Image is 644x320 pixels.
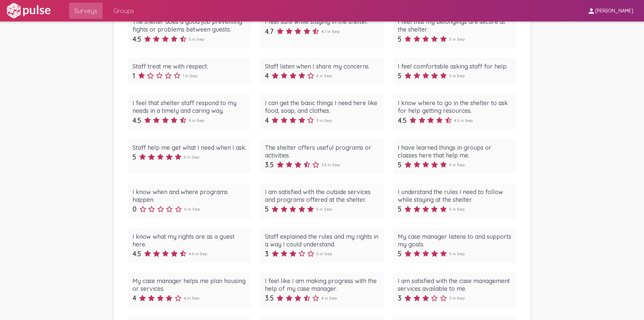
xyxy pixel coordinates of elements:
span: 5 [265,205,269,213]
span: 5 in Sep [316,207,332,212]
div: I feel that shelter staff respond to my needs in a timely and caring way. [132,99,246,115]
span: 3.5 [265,294,274,302]
div: I feel like I am making progress with the help of my case manager. [265,277,379,292]
span: 3 in Sep [449,295,465,301]
span: 4.5 [132,116,141,125]
span: 1 [132,72,135,80]
span: 5 [398,72,401,80]
span: 5 [398,161,401,169]
span: 4 [132,294,136,302]
span: 5 [132,153,136,161]
a: Surveys [69,3,103,19]
span: 5 in Sep [449,251,465,256]
img: white-logo.svg [5,2,52,19]
span: 5 [398,205,401,213]
div: I feel comfortable asking staff for help. [398,62,512,70]
div: Staff treat me with respect. [132,62,246,70]
div: Staff listen when I share my concerns. [265,62,379,70]
div: I have learned things in groups or classes here that help me. [398,144,512,159]
span: [PERSON_NAME] [595,8,633,14]
span: 5 [398,249,401,258]
span: 3 in Sep [316,118,332,123]
button: [PERSON_NAME] [582,4,639,17]
div: I know what my rights are as a guest here. [132,233,246,248]
div: I know where to go in the shelter to ask for help getting resources. [398,99,512,115]
span: 4.5 in Sep [454,118,473,123]
span: 5 in Sep [449,37,465,42]
span: 5 in Sep [189,37,205,42]
span: 4 [265,72,269,80]
span: Groups [113,5,134,17]
div: The shelter does a good job preventing fights or problems between guests. [132,18,246,33]
div: I feel that my belongings are secure at the shelter. [398,18,512,33]
div: I can get the basic things I need here like food, soap, and clothes. [265,99,379,115]
span: 3.5 in Sep [321,162,340,167]
div: My case manager helps me plan housing or services. [132,277,246,292]
div: Staff explained the rules and my rights in a way I could understand. [265,233,379,248]
span: 3 [398,294,401,302]
span: 5 in Sep [449,73,465,78]
span: 5 in Sep [184,154,200,159]
div: I know when and where programs happen. [132,188,246,203]
span: 4.5 in Sep [189,251,208,256]
div: The shelter offers useful programs or activities. [265,144,379,159]
span: 1 in Sep [183,73,198,78]
div: My case manager listens to and supports my goals. [398,233,512,248]
span: 0 [132,205,137,213]
span: 4 in Sep [316,73,332,78]
div: I understand the rules I need to follow while staying at the shelter. [398,188,512,203]
span: 4.7 [265,27,274,36]
div: Staff help me get what I need when I ask. [132,144,246,151]
span: 0 in Sep [316,251,332,256]
div: I feel safe while staying in the shelter. [265,18,379,26]
span: 5 in Sep [189,118,205,123]
span: 5 in Sep [449,207,465,212]
span: 4 in Sep [321,295,337,301]
span: 4.5 [398,116,407,125]
span: 5 [398,35,401,43]
mat-icon: person [587,7,595,15]
span: 4.5 [132,35,141,43]
div: I am satisfied with the case management services available to me. [398,277,512,292]
div: I am satisfied with the outside services and programs offered at the shelter. [265,188,379,203]
span: 4 in Sep [184,295,200,301]
span: 4 [265,116,269,125]
span: 0 in Sep [184,207,200,212]
span: 3.5 [265,161,274,169]
span: 4.5 [132,249,141,258]
span: Surveys [74,5,97,17]
a: Groups [108,3,140,19]
span: 5 in Sep [449,162,465,167]
span: 4.7 in Sep [321,29,340,34]
span: 3 [265,249,269,258]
